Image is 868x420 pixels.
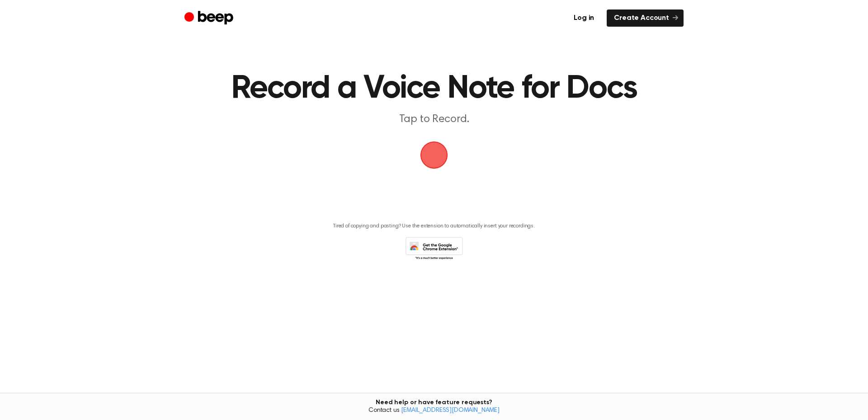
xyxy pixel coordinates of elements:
[203,72,665,105] h1: Record a Voice Note for Docs
[333,223,535,230] p: Tired of copying and pasting? Use the extension to automatically insert your recordings.
[420,142,448,169] img: Beep Logo
[607,9,684,27] a: Create Account
[566,9,601,27] a: Log in
[184,9,236,27] a: Beep
[260,112,608,127] p: Tap to Record.
[5,407,863,415] span: Contact us
[401,407,500,414] a: [EMAIL_ADDRESS][DOMAIN_NAME]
